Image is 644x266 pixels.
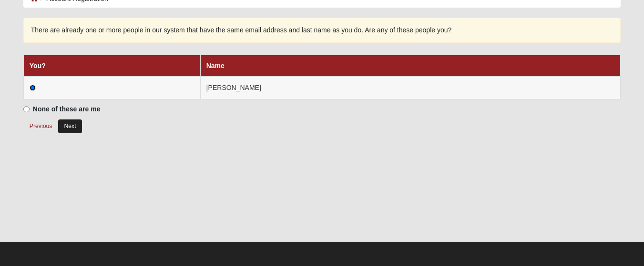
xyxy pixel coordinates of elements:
[33,105,101,113] strong: None of these are me
[23,18,621,43] div: There are already one or more people in our system that have the same email address and last name...
[200,77,621,99] td: [PERSON_NAME]
[23,55,200,77] th: You?
[23,106,30,112] input: None of these are me
[58,119,82,133] button: Next
[23,119,59,134] button: Previous
[200,55,621,77] th: Name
